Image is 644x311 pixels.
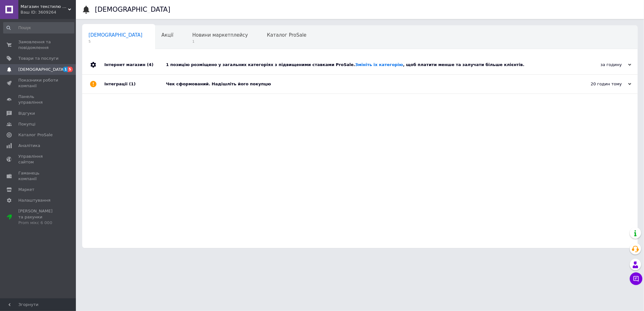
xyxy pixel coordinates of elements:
[95,6,170,13] h1: [DEMOGRAPHIC_DATA]
[21,4,68,9] span: Магазин текстилю "Текстильна Скарбниця"
[89,39,143,44] span: 5
[129,82,136,86] span: (1)
[104,75,166,94] div: Інтеграції
[18,208,58,226] span: [PERSON_NAME] та рахунки
[18,220,58,226] div: Prom мікс 6 000
[568,81,631,87] div: 20 годин тому
[162,32,174,38] span: Акції
[18,121,35,127] span: Покупці
[18,94,58,105] span: Панель управління
[18,143,40,149] span: Аналітика
[18,170,58,182] span: Гаманець компанії
[192,32,248,38] span: Новини маркетплейсу
[18,132,52,138] span: Каталог ProSale
[63,67,68,72] span: 1
[18,39,58,51] span: Замовлення та повідомлення
[18,77,58,89] span: Показники роботи компанії
[68,67,73,72] span: 5
[21,9,76,15] div: Ваш ID: 3609264
[89,32,143,38] span: [DEMOGRAPHIC_DATA]
[18,187,34,192] span: Маркет
[568,62,631,68] div: за годину
[18,198,51,203] span: Налаштування
[630,272,642,285] button: Чат з покупцем
[18,56,58,61] span: Товари та послуги
[166,62,568,68] div: 1 позицію розміщено у загальних категоріях з підвищеними ставками ProSale. , щоб платити менше та...
[18,111,35,116] span: Відгуки
[18,67,65,72] span: [DEMOGRAPHIC_DATA]
[104,55,166,74] div: Інтернет магазин
[18,154,58,165] span: Управління сайтом
[3,22,74,34] input: Пошук
[267,32,306,38] span: Каталог ProSale
[355,62,403,67] a: Змініть їх категорію
[147,62,153,67] span: (4)
[192,39,248,44] span: 1
[166,81,568,87] div: Чек сформований. Надішліть його покупцю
